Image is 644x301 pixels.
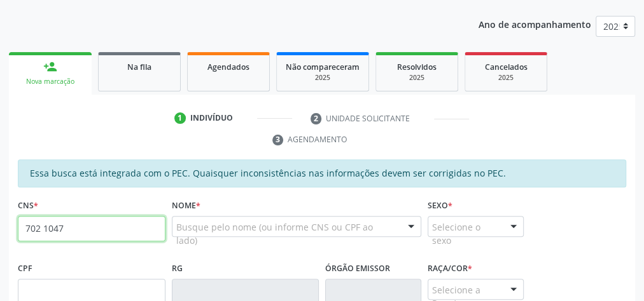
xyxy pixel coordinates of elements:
[172,196,200,216] label: Nome
[207,62,249,72] span: Agendados
[286,73,360,83] div: 2025
[176,220,396,247] span: Busque pelo nome (ou informe CNS ou CPF ao lado)
[127,62,151,72] span: Na fila
[172,259,183,279] label: RG
[474,73,538,83] div: 2025
[397,62,437,72] span: Resolvidos
[43,60,57,74] div: person_add
[18,196,38,216] label: CNS
[174,112,186,124] div: 1
[432,220,498,247] span: Selecione o sexo
[485,62,528,72] span: Cancelados
[325,259,390,279] label: Órgão emissor
[479,16,591,32] p: Ano de acompanhamento
[190,112,233,124] div: Indivíduo
[428,259,472,279] label: Raça/cor
[18,159,626,187] div: Essa busca está integrada com o PEC. Quaisquer inconsistências nas informações devem ser corrigid...
[385,73,449,83] div: 2025
[428,196,452,216] label: Sexo
[18,77,83,86] div: Nova marcação
[286,62,360,72] span: Não compareceram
